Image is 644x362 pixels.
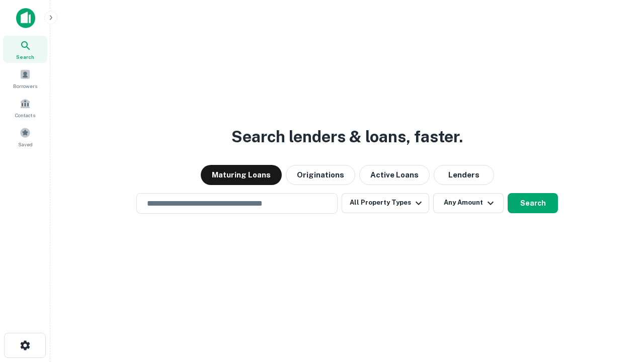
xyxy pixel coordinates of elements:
[286,165,355,185] button: Originations
[16,53,34,61] span: Search
[433,193,504,213] button: Any Amount
[359,165,430,185] button: Active Loans
[434,165,494,185] button: Lenders
[3,94,47,121] a: Contacts
[13,82,37,90] span: Borrowers
[15,111,35,119] span: Contacts
[231,125,463,149] h3: Search lenders & loans, faster.
[594,282,644,330] iframe: Chat Widget
[508,193,558,213] button: Search
[18,140,33,148] span: Saved
[201,165,282,185] button: Maturing Loans
[16,8,35,28] img: capitalize-icon.png
[3,65,47,92] a: Borrowers
[342,193,429,213] button: All Property Types
[3,123,47,150] a: Saved
[3,36,47,63] a: Search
